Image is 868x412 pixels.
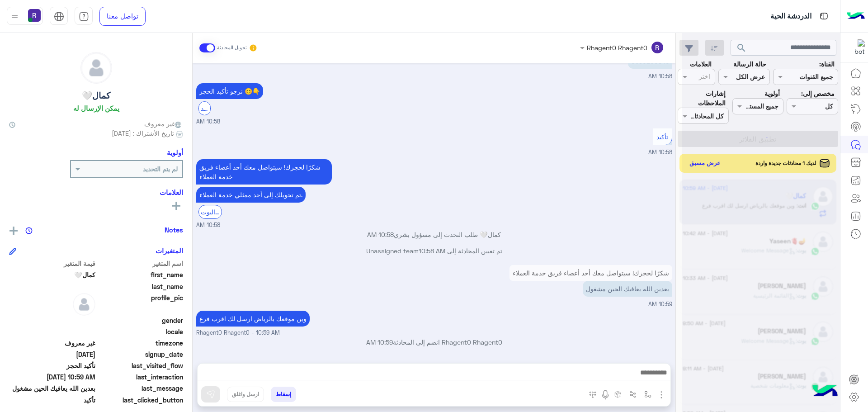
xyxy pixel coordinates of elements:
[82,90,110,101] h5: كمال🤍
[28,9,41,22] img: userImage
[196,159,332,185] p: 14/9/2025, 10:58 AM
[699,71,712,83] div: اختر
[227,387,264,402] button: ارسل واغلق
[99,7,146,26] a: تواصل معنا
[217,44,247,52] small: تحويل المحادثة
[9,316,95,325] span: null
[112,128,174,138] span: تاريخ الأشتراك : [DATE]
[9,395,95,405] span: تأكيد
[167,148,183,156] h6: أولوية
[770,10,811,23] p: الدردشة الحية
[144,119,183,128] span: غير معروف
[198,205,222,219] div: الرجوع الى البوت
[589,391,596,398] img: make a call
[97,350,184,359] span: signup_date
[97,372,184,382] span: last_interaction
[9,327,95,336] span: null
[97,293,184,314] span: profile_pic
[583,281,672,297] p: 14/9/2025, 10:59 AM
[644,391,651,398] img: select flow
[25,227,33,234] img: notes
[9,270,95,279] span: كمال🤍
[614,391,622,398] img: create order
[678,89,726,108] label: إشارات الملاحظات
[206,390,215,399] img: send message
[196,246,672,256] p: تم تعيين المحادثة إلى Unassigned team
[54,11,64,22] img: tab
[809,376,841,407] img: hulul-logo.png
[9,259,95,268] span: قيمة المتغير
[648,301,672,308] span: 10:59 AM
[419,247,445,255] span: 10:58 AM
[600,389,611,400] img: send voice note
[79,11,89,22] img: tab
[9,188,183,196] h6: العلامات
[97,327,184,336] span: locale
[847,7,865,26] img: Logo
[97,316,184,325] span: gender
[9,11,20,22] img: profile
[196,329,280,337] span: Rhagent0 Rhagent0 - 10:59 AM
[97,270,184,279] span: first_name
[271,387,296,402] button: إسقاط
[626,387,641,402] button: Trigger scenario
[678,131,838,147] button: تطبيق الفلاتر
[849,39,865,56] img: 322853014244696
[196,221,220,230] span: 10:58 AM
[75,7,93,26] a: tab
[9,338,95,348] span: غير معروف
[656,389,667,400] img: send attachment
[366,338,393,346] span: 10:59 AM
[9,350,95,359] span: 2025-09-14T07:54:31.471Z
[9,361,95,370] span: تأكيد الحجز
[97,338,184,348] span: timezone
[611,387,626,402] button: create order
[196,187,306,203] p: 14/9/2025, 10:58 AM
[196,311,310,327] p: 14/9/2025, 10:59 AM
[648,149,672,156] span: 10:58 AM
[9,227,18,235] img: add
[367,231,394,238] span: 10:58 AM
[73,104,119,112] h6: يمكن الإرسال له
[198,101,211,115] div: تأكيد
[9,384,95,393] span: بعدين الله يعافيك الحين مشغول
[97,361,184,370] span: last_visited_flow
[97,384,184,393] span: last_message
[196,118,220,126] span: 10:58 AM
[818,10,830,22] img: tab
[196,83,263,99] p: 14/9/2025, 10:58 AM
[629,391,637,398] img: Trigger scenario
[656,133,668,141] span: تأكيد
[73,293,95,316] img: defaultAdmin.png
[196,337,672,347] p: Rhagent0 Rhagent0 انضم إلى المحادثة
[165,226,183,234] h6: Notes
[97,282,184,291] span: last_name
[509,265,672,281] p: 14/9/2025, 10:59 AM
[97,259,184,268] span: اسم المتغير
[648,73,672,80] span: 10:58 AM
[9,372,95,382] span: 2025-09-14T07:59:18.688Z
[81,52,112,83] img: defaultAdmin.png
[196,230,672,239] p: كمال🤍 طلب التحدث إلى مسؤول بشري
[641,387,656,402] button: select flow
[753,129,769,145] div: loading...
[97,395,184,405] span: last_clicked_button
[156,246,183,255] h6: المتغيرات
